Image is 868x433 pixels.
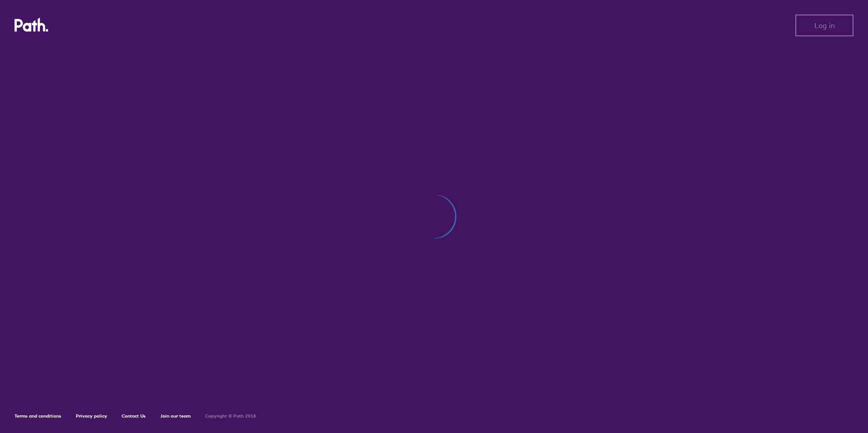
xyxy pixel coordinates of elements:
[814,21,835,30] span: Log in
[15,413,61,419] a: Terms and conditions
[160,413,191,419] a: Join our team
[76,413,107,419] a: Privacy policy
[122,413,146,419] a: Contact Us
[795,15,853,36] button: Log in
[205,413,256,419] h6: Copyright © Path 2018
